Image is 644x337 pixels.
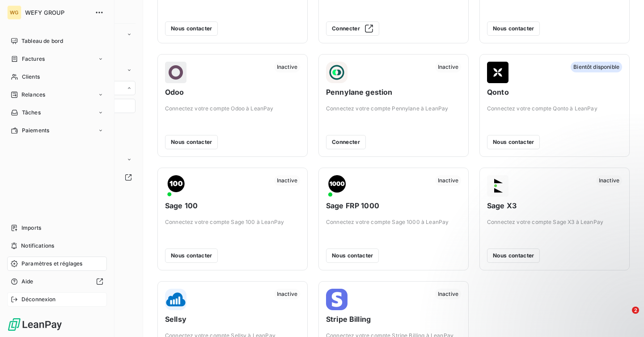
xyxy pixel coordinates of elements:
span: Notifications [21,242,54,250]
span: Connectez votre compte Sage 100 à LeanPay [165,218,300,226]
button: Nous contacter [165,135,218,149]
span: Connectez votre compte Sage X3 à LeanPay [487,218,622,226]
span: Inactive [435,62,461,72]
span: Stripe Billing [326,314,461,324]
iframe: Intercom live chat [614,307,635,328]
button: Nous contacter [165,249,218,263]
span: Inactive [274,175,300,186]
img: Sage 100 logo [165,175,186,197]
span: Odoo [165,87,300,97]
span: Connectez votre compte Qonto à LeanPay [487,105,622,113]
img: Qonto logo [487,62,508,83]
span: Bientôt disponible [571,62,622,72]
span: Inactive [274,289,300,299]
span: Inactive [435,175,461,186]
span: Sage FRP 1000 [326,200,461,211]
button: Nous contacter [487,135,540,149]
span: Paiements [22,126,49,135]
button: Nous contacter [487,21,540,36]
img: Logo LeanPay [7,317,63,332]
span: Imports [21,224,41,232]
img: Pennylane gestion logo [326,62,347,83]
span: Inactive [274,62,300,72]
img: Stripe Billing logo [326,289,347,310]
span: Qonto [487,87,622,97]
button: Connecter [326,21,379,36]
img: Sage FRP 1000 logo [326,175,347,197]
span: WEFY GROUP [25,9,89,16]
span: Relances [21,91,45,99]
span: Pennylane gestion [326,87,461,97]
span: Aide [21,278,34,286]
span: Tâches [22,109,41,117]
span: 2 [632,307,639,314]
button: Nous contacter [165,21,218,36]
span: Clients [22,73,40,81]
img: Sage X3 logo [487,175,508,197]
div: WG [7,5,21,20]
span: Factures [22,55,45,63]
button: Connecter [326,135,366,149]
span: Connectez votre compte Odoo à LeanPay [165,105,300,113]
a: Aide [7,274,107,289]
button: Nous contacter [326,249,379,263]
span: Connectez votre compte Pennylane à LeanPay [326,105,461,113]
img: Odoo logo [165,62,186,83]
iframe: Intercom notifications message [465,250,644,313]
span: Paramètres et réglages [21,260,82,268]
span: Inactive [596,175,622,186]
span: Sellsy [165,314,300,324]
img: Sellsy logo [165,289,186,310]
span: Inactive [435,289,461,299]
span: Sage 100 [165,200,300,211]
button: Nous contacter [487,249,540,263]
span: Déconnexion [21,295,56,303]
span: Connectez votre compte Sage 1000 à LeanPay [326,218,461,226]
span: Sage X3 [487,200,622,211]
span: Tableau de bord [21,37,63,45]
